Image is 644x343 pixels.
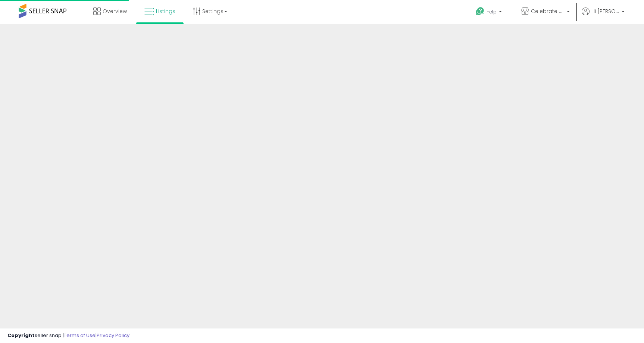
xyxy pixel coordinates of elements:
[470,1,509,24] a: Help
[103,7,127,15] span: Overview
[591,7,619,15] span: Hi [PERSON_NAME]
[7,332,35,339] strong: Copyright
[156,7,175,15] span: Listings
[531,7,565,15] span: Celebrate Alive
[64,332,96,339] a: Terms of Use
[582,7,625,24] a: Hi [PERSON_NAME]
[487,9,497,15] span: Help
[475,7,485,16] i: Get Help
[97,332,129,339] a: Privacy Policy
[7,332,129,339] div: seller snap | |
